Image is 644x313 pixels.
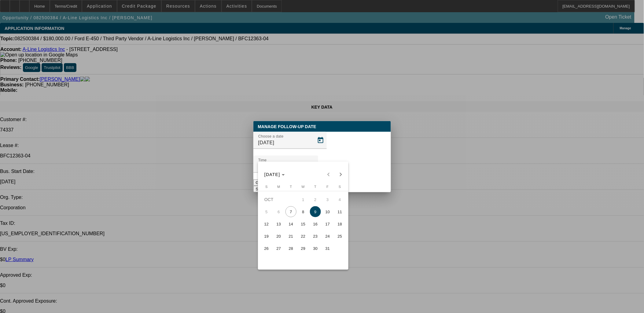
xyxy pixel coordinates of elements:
button: October 9, 2025 [309,206,322,218]
button: October 16, 2025 [309,218,322,230]
span: 13 [273,218,284,229]
button: October 14, 2025 [285,218,297,230]
button: October 15, 2025 [297,218,309,230]
span: 31 [322,243,333,254]
span: 6 [273,206,284,217]
button: October 3, 2025 [322,193,334,206]
span: 22 [298,231,309,242]
span: 29 [298,243,309,254]
button: October 27, 2025 [273,242,285,254]
span: 16 [310,218,321,229]
span: 4 [334,194,345,205]
span: 8 [298,206,309,217]
span: 5 [261,206,272,217]
span: 26 [261,243,272,254]
span: 2 [310,194,321,205]
span: 30 [310,243,321,254]
button: October 17, 2025 [322,218,334,230]
button: Next month [335,168,347,181]
button: October 26, 2025 [260,242,273,254]
span: 10 [322,206,333,217]
span: 18 [334,218,345,229]
button: October 30, 2025 [309,242,322,254]
span: 21 [285,231,296,242]
button: October 10, 2025 [322,206,334,218]
button: October 2, 2025 [309,193,322,206]
span: 14 [285,218,296,229]
span: 27 [273,243,284,254]
span: 20 [273,231,284,242]
span: T [315,185,317,189]
button: October 21, 2025 [285,230,297,242]
button: October 31, 2025 [322,242,334,254]
span: 19 [261,231,272,242]
span: 7 [285,206,296,217]
button: October 28, 2025 [285,242,297,254]
span: S [265,185,267,189]
span: F [327,185,329,189]
button: October 8, 2025 [297,206,309,218]
span: 1 [298,194,309,205]
button: October 4, 2025 [334,193,346,206]
td: OCT [260,193,297,206]
button: October 19, 2025 [260,230,273,242]
button: October 13, 2025 [273,218,285,230]
button: October 20, 2025 [273,230,285,242]
button: October 12, 2025 [260,218,273,230]
span: [DATE] [264,172,280,177]
button: October 22, 2025 [297,230,309,242]
span: 28 [285,243,296,254]
button: October 18, 2025 [334,218,346,230]
button: Choose month and year [262,169,287,180]
span: 17 [322,218,333,229]
span: 23 [310,231,321,242]
button: October 23, 2025 [309,230,322,242]
span: S [339,185,341,189]
span: 11 [334,206,345,217]
span: T [290,185,292,189]
button: October 5, 2025 [260,206,273,218]
button: October 25, 2025 [334,230,346,242]
button: October 24, 2025 [322,230,334,242]
span: 12 [261,218,272,229]
span: 24 [322,231,333,242]
button: October 11, 2025 [334,206,346,218]
button: October 1, 2025 [297,193,309,206]
span: 9 [310,206,321,217]
span: M [277,185,280,189]
span: 25 [334,231,345,242]
button: October 29, 2025 [297,242,309,254]
span: 3 [322,194,333,205]
span: 15 [298,218,309,229]
button: October 6, 2025 [273,206,285,218]
span: W [302,185,305,189]
button: October 7, 2025 [285,206,297,218]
